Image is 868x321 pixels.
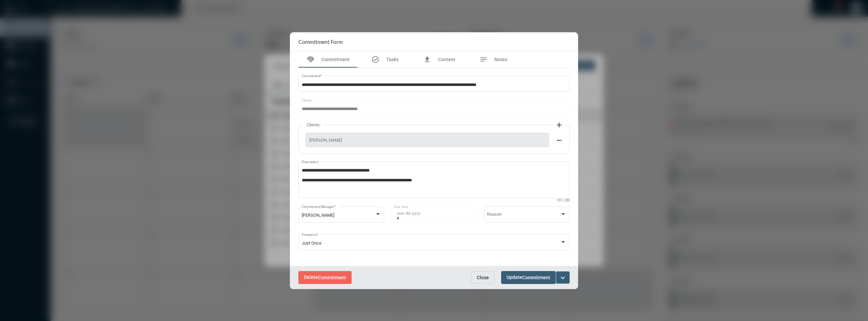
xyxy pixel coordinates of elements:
[501,271,556,284] button: UpdateCommitment
[307,55,315,64] mat-icon: handshake
[522,275,550,281] span: Commitment
[477,275,489,280] span: Close
[302,213,334,218] span: [PERSON_NAME]
[559,274,567,282] mat-icon: expand_more
[304,274,346,280] span: Delete
[423,55,431,64] mat-icon: file_upload
[298,271,352,284] button: DeleteCommitment
[479,55,488,64] mat-icon: notes
[507,274,550,280] span: Update
[438,57,455,62] span: Content
[302,240,321,246] span: Just Once
[309,138,545,143] span: [PERSON_NAME]
[321,57,350,62] span: Commitment
[386,57,399,62] span: Tasks
[555,121,563,129] mat-icon: add
[318,275,346,281] span: Commitment
[371,55,379,64] mat-icon: task_alt
[557,199,570,202] mat-hint: 107 / 200
[298,38,343,45] h2: Commitment Form
[471,271,494,284] button: Close
[555,136,563,144] mat-icon: remove
[303,122,324,127] label: Clients:
[494,57,507,62] span: Notes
